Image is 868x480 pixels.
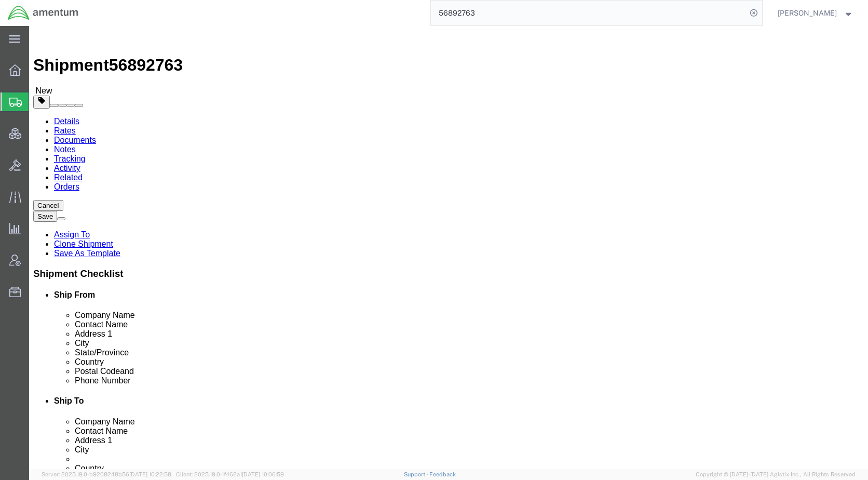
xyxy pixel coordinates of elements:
input: Search for shipment number, reference number [431,1,747,25]
iframe: FS Legacy Container [29,26,868,469]
button: [PERSON_NAME] [777,7,854,19]
a: Feedback [429,471,456,477]
span: Kent Gilman [778,7,837,19]
span: Client: 2025.19.0-1f462a1 [176,471,284,477]
img: logo [7,5,79,21]
span: [DATE] 10:06:59 [242,471,284,477]
a: Support [404,471,430,477]
span: [DATE] 10:22:58 [129,471,171,477]
span: Server: 2025.19.0-b9208248b56 [42,471,171,477]
span: Copyright © [DATE]-[DATE] Agistix Inc., All Rights Reserved [696,470,856,479]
